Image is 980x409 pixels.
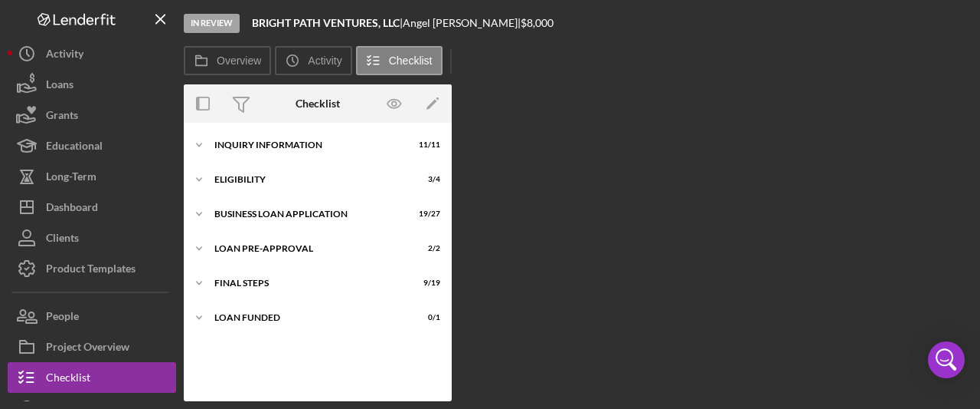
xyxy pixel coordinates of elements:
[46,192,98,226] div: Dashboard
[389,54,433,67] label: Checklist
[8,362,176,393] button: Checklist
[252,16,400,29] b: BRIGHT PATH VENTURES, LLC
[214,209,402,219] div: BUSINESS LOAN APPLICATION
[8,301,176,331] button: People
[46,331,129,366] div: Project Overview
[928,341,965,378] div: Open Intercom Messenger
[356,46,443,75] button: Checklist
[413,209,440,219] div: 19 / 27
[8,100,176,130] button: Grants
[184,14,240,33] div: In Review
[8,161,176,192] button: Long-Term
[413,244,440,253] div: 2 / 2
[8,223,176,253] button: Clients
[275,46,351,75] button: Activity
[46,100,78,134] div: Grants
[46,130,103,165] div: Educational
[46,253,136,288] div: Product Templates
[214,313,402,322] div: LOAN FUNDED
[413,279,440,288] div: 9 / 19
[8,130,176,161] button: Educational
[214,244,402,253] div: LOAN PRE-APPROVAL
[46,223,79,257] div: Clients
[8,192,176,223] button: Dashboard
[46,69,73,104] div: Loans
[521,16,554,29] span: $8,000
[214,140,402,150] div: INQUIRY INFORMATION
[413,175,440,184] div: 3 / 4
[46,161,96,196] div: Long-Term
[214,175,402,184] div: ELIGIBILITY
[8,253,176,284] button: Product Templates
[46,38,83,73] div: Activity
[8,331,176,362] button: Project Overview
[184,46,271,75] button: Overview
[46,301,79,335] div: People
[8,69,176,100] button: Loans
[296,97,340,110] div: Checklist
[46,362,90,397] div: Checklist
[8,38,176,69] button: Activity
[413,140,440,150] div: 11 / 11
[403,17,521,29] div: Angel [PERSON_NAME] |
[308,54,341,67] label: Activity
[252,17,403,29] div: |
[413,313,440,322] div: 0 / 1
[217,54,261,67] label: Overview
[214,279,402,288] div: FINAL STEPS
